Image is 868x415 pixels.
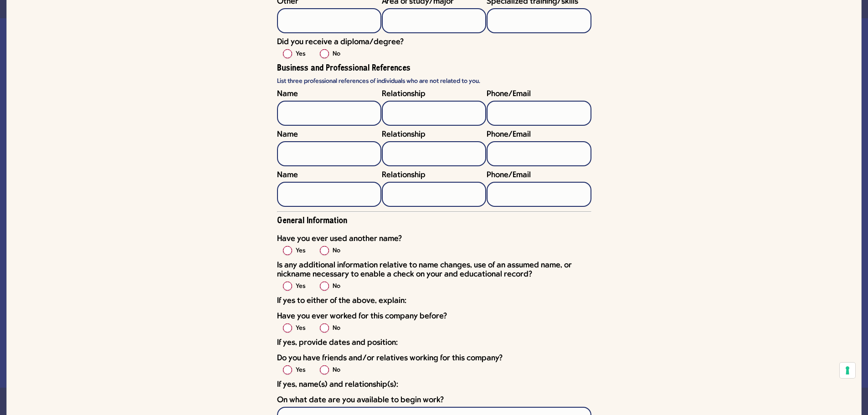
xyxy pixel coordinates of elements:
p: List three professional references of individuals who are not related to you. [277,77,591,85]
button: Your consent preferences for tracking technologies [840,363,855,378]
h3: General Information [277,217,591,225]
span: Phone/Email [487,171,531,179]
span: Do you have friends and/or relatives working for this company? [277,354,503,363]
label: No [333,281,340,292]
span: Phone/Email [487,130,531,139]
span: Have you ever worked for this company before? [277,312,447,321]
span: Phone/Email [487,90,531,98]
label: No [333,246,340,256]
label: No [333,323,340,334]
span: On what date are you available to begin work? [277,396,444,405]
span: Is any additional information relative to name changes, use of an assumed name, or nickname neces... [277,261,572,279]
span: Name [277,171,298,179]
label: Yes [296,281,305,292]
span: If yes, name(s) and relationship(s): [277,380,398,389]
h3: Business and Professional References [277,64,591,73]
label: Yes [296,323,305,334]
label: Yes [296,49,305,60]
span: Name [277,130,298,139]
span: Relationship [382,90,426,98]
label: Yes [296,246,305,256]
span: Name [277,90,298,98]
span: Have you ever used another name? [277,235,402,243]
span: Did you receive a diploma/degree? [277,38,404,46]
label: No [333,49,340,60]
label: No [333,365,340,376]
span: If yes to either of the above, explain: [277,297,406,305]
span: Relationship [382,130,426,139]
span: Relationship [382,171,426,179]
span: If yes, provide dates and position: [277,338,398,347]
label: Yes [296,365,305,376]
